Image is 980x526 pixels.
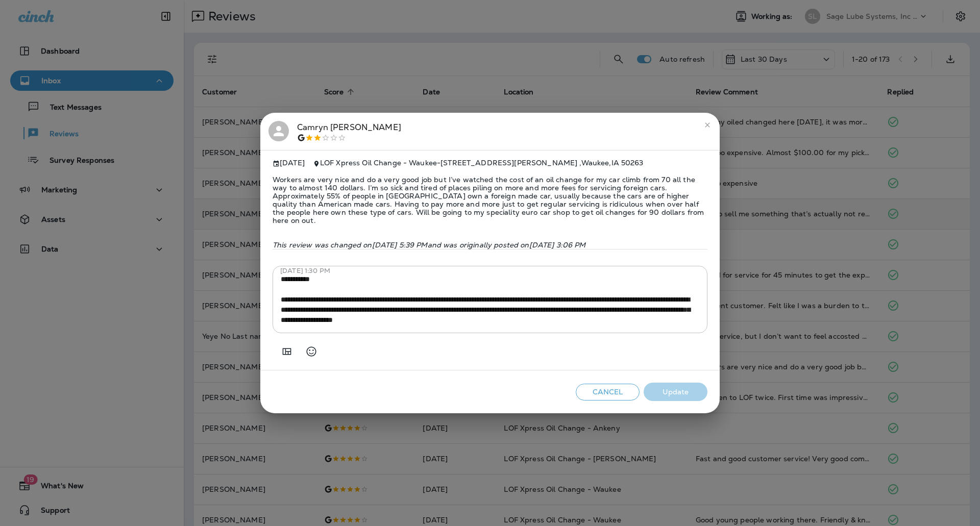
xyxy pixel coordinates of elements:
span: [DATE] [273,159,305,167]
span: LOF Xpress Oil Change - Waukee - [STREET_ADDRESS][PERSON_NAME] , Waukee , IA 50263 [320,158,644,167]
span: Workers are very nice and do a very good job but I’ve watched the cost of an oil change for my ca... [273,167,707,233]
button: Select an emoji [301,341,322,362]
button: Cancel [576,384,640,400]
p: This review was changed on [DATE] 5:39 PM [273,241,707,249]
button: close [699,117,716,133]
div: Camryn [PERSON_NAME] [297,121,401,142]
button: Add in a premade template [277,341,297,362]
span: and was originally posted on [DATE] 3:06 PM [428,240,586,249]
